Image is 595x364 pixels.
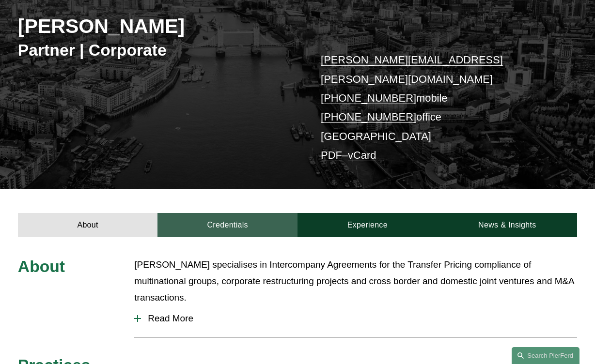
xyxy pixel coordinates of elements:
a: Experience [297,213,438,237]
span: About [18,258,65,275]
a: News & Insights [438,213,578,237]
a: Credentials [157,213,297,237]
a: Search this site [512,347,579,364]
h3: Partner | Corporate [18,40,297,61]
a: [PHONE_NUMBER] [321,111,416,123]
span: Read More [141,313,577,324]
a: [PHONE_NUMBER] [321,92,416,104]
a: About [18,213,158,237]
a: vCard [348,149,376,161]
a: [PERSON_NAME][EMAIL_ADDRESS][PERSON_NAME][DOMAIN_NAME] [321,54,503,85]
p: [PERSON_NAME] specialises in Intercompany Agreements for the Transfer Pricing compliance of multi... [134,257,577,306]
button: Read More [134,306,577,331]
p: mobile office [GEOGRAPHIC_DATA] – [321,50,554,165]
a: PDF [321,149,342,161]
h2: [PERSON_NAME] [18,15,297,39]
